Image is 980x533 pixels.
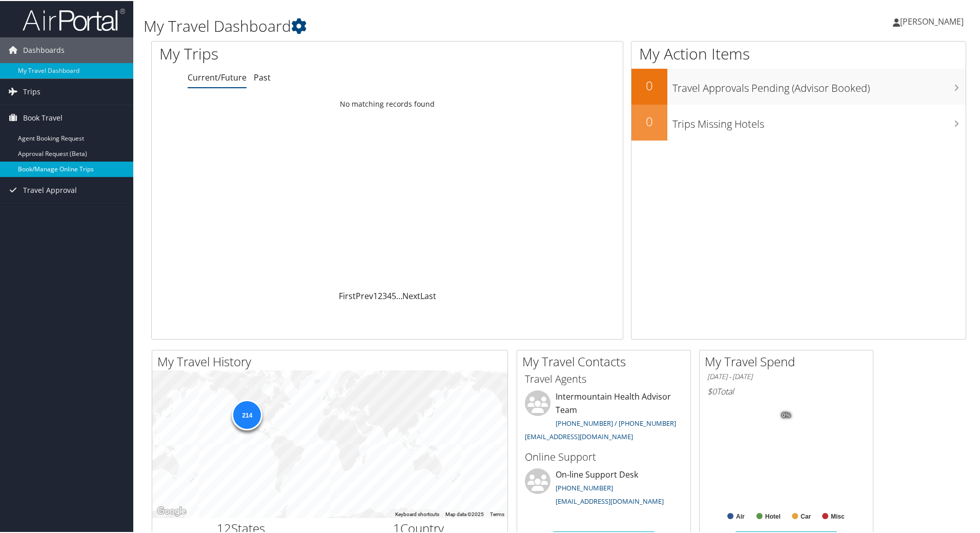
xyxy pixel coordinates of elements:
span: $0 [707,385,717,396]
h3: Travel Approvals Pending (Advisor Booked) [672,75,966,94]
h3: Travel Agents [525,371,683,385]
span: Travel Approval [23,176,77,202]
span: Trips [23,78,40,104]
h1: My Travel Dashboard [144,14,697,36]
a: [EMAIL_ADDRESS][DOMAIN_NAME] [525,431,633,440]
a: Terms [490,510,504,516]
li: Intermountain Health Advisor Team [520,389,688,444]
a: First [339,289,356,301]
a: 0Travel Approvals Pending (Advisor Booked) [631,68,966,104]
h1: My Action Items [631,42,966,64]
a: Next [402,289,420,301]
h1: My Trips [159,42,419,64]
span: [PERSON_NAME] [900,15,964,26]
text: Misc [831,512,845,519]
a: 0Trips Missing Hotels [631,104,966,140]
a: [PHONE_NUMBER] [556,482,613,491]
text: Car [801,512,811,519]
span: Dashboards [23,36,65,62]
a: [PERSON_NAME] [893,5,974,36]
td: No matching records found [152,94,623,112]
a: 2 [378,289,382,301]
h2: My Travel History [157,352,507,369]
h2: 0 [631,76,667,93]
a: Current/Future [188,71,247,82]
h6: [DATE] - [DATE] [707,371,865,381]
h2: My Travel Contacts [522,352,690,369]
a: 3 [382,289,387,301]
div: 214 [232,399,262,429]
a: [EMAIL_ADDRESS][DOMAIN_NAME] [556,496,664,505]
tspan: 0% [782,411,790,418]
text: Air [736,512,745,519]
img: airportal-logo.png [23,7,125,31]
text: Hotel [765,512,781,519]
a: 4 [387,289,392,301]
span: Book Travel [23,104,63,130]
h6: Total [707,385,865,396]
a: [PHONE_NUMBER] / [PHONE_NUMBER] [556,418,676,427]
span: … [396,289,402,301]
h2: 0 [631,112,667,129]
h3: Trips Missing Hotels [672,111,966,130]
h2: My Travel Spend [705,352,873,369]
button: Keyboard shortcuts [395,510,439,517]
a: Last [420,289,436,301]
a: Prev [356,289,373,301]
li: On-line Support Desk [520,467,688,509]
a: 1 [373,289,378,301]
a: Open this area in Google Maps (opens a new window) [155,504,189,517]
span: Map data ©2025 [445,510,484,516]
h3: Online Support [525,449,683,463]
img: Google [155,504,189,517]
a: Past [254,71,271,82]
a: 5 [392,289,396,301]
